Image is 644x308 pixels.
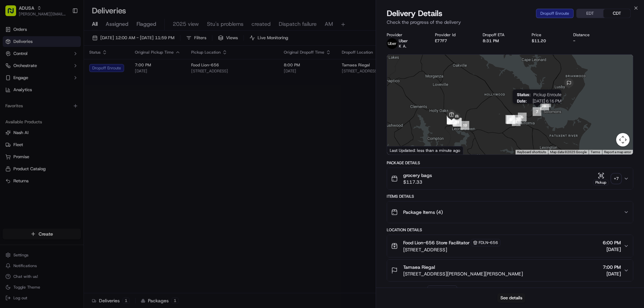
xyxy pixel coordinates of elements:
[533,92,561,97] span: Pickup Enroute
[517,150,546,155] button: Keyboard shortcuts
[593,180,609,185] div: Pickup
[7,27,122,38] p: Welcome 👋
[63,97,108,104] span: API Documentation
[593,172,609,185] button: Pickup
[448,116,457,125] div: 29
[616,133,630,146] button: Map camera controls
[399,44,407,49] span: K A.
[403,179,432,185] span: $117.33
[403,264,435,270] span: Tamaea Riegal
[399,38,408,44] p: Uber
[387,201,633,223] button: Package Items (4)
[403,270,523,277] span: [STREET_ADDRESS][PERSON_NAME][PERSON_NAME]
[533,107,541,116] div: 7
[67,114,81,119] span: Pylon
[114,66,122,74] button: Start new chat
[387,194,633,199] div: Items Details
[517,99,527,104] span: Date :
[403,239,470,246] span: Food Lion-656 Store Facilitator
[403,172,432,179] span: grocery bags
[483,38,521,44] div: 8:31 PM
[7,64,19,76] img: 1736555255976-a54dd68f-1ca7-489b-9aae-adbdc363a1c4
[603,239,621,246] span: 6:00 PM
[387,19,633,25] p: Check the progress of the delivery
[387,260,633,281] button: Tamaea Riegal[STREET_ADDRESS][PERSON_NAME][PERSON_NAME]7:00 PM[DATE]
[603,9,630,18] button: CDT
[529,99,561,104] span: [DATE] 6:16 PM
[497,293,525,303] button: See details
[435,38,447,44] button: E77F7
[427,286,457,294] button: Add Event
[540,102,549,110] div: 9
[389,146,411,155] a: Open this area in Google Maps (opens a new window)
[453,118,462,127] div: 11
[4,95,54,107] a: 📗Knowledge Base
[506,115,515,124] div: 4
[452,118,461,126] div: 30
[505,115,514,124] div: 2
[387,235,633,257] button: Food Lion-656 Store FacilitatorFDLN-656[STREET_ADDRESS]6:00 PM[DATE]
[403,246,500,253] span: [STREET_ADDRESS]
[603,270,621,277] span: [DATE]
[403,209,443,215] span: Package Items ( 4 )
[577,9,603,18] button: EDT
[593,172,621,185] button: Pickup+7
[7,98,12,103] div: 📗
[389,146,411,155] img: Google
[573,32,606,38] div: Distance
[591,150,600,154] a: Terms (opens in new tab)
[23,64,110,71] div: Start new chat
[479,240,498,245] span: FDLN-656
[17,43,121,50] input: Got a question? Start typing here...
[483,32,521,38] div: Dropoff ETA
[387,160,633,166] div: Package Details
[387,38,397,49] img: profile_uber_ahold_partner.png
[7,7,20,20] img: Nash
[435,32,472,38] div: Provider Id
[387,227,633,233] div: Location Details
[513,115,522,124] div: 5
[603,264,621,270] span: 7:00 PM
[387,146,463,155] div: Last Updated: less than a minute ago
[532,38,562,44] div: $11.20
[611,174,621,183] div: + 7
[604,150,631,154] a: Report a map error
[461,121,469,130] div: 10
[517,92,530,97] span: Status :
[550,150,587,154] span: Map data ©2025 Google
[387,8,442,19] span: Delivery Details
[57,98,62,103] div: 💻
[387,287,423,292] div: Delivery Activity
[573,38,606,44] div: -
[387,168,633,189] button: grocery bags$117.33Pickup+7
[532,32,562,38] div: Price
[603,246,621,253] span: [DATE]
[13,97,51,104] span: Knowledge Base
[387,32,424,38] div: Provider
[518,113,527,121] div: 6
[54,95,110,107] a: 💻API Documentation
[23,71,85,76] div: We're available if you need us!
[47,113,81,119] a: Powered byPylon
